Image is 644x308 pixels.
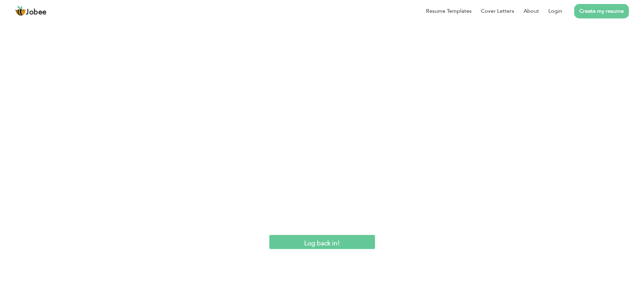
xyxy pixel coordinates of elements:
[26,9,47,16] span: Jobee
[574,4,629,18] a: Create my resume
[548,7,562,15] a: Login
[426,7,472,15] a: Resume Templates
[524,7,539,15] a: About
[15,6,26,16] img: jobee.io
[15,6,47,16] a: Jobee
[269,235,375,249] input: Log back in!
[481,7,514,15] a: Cover Letters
